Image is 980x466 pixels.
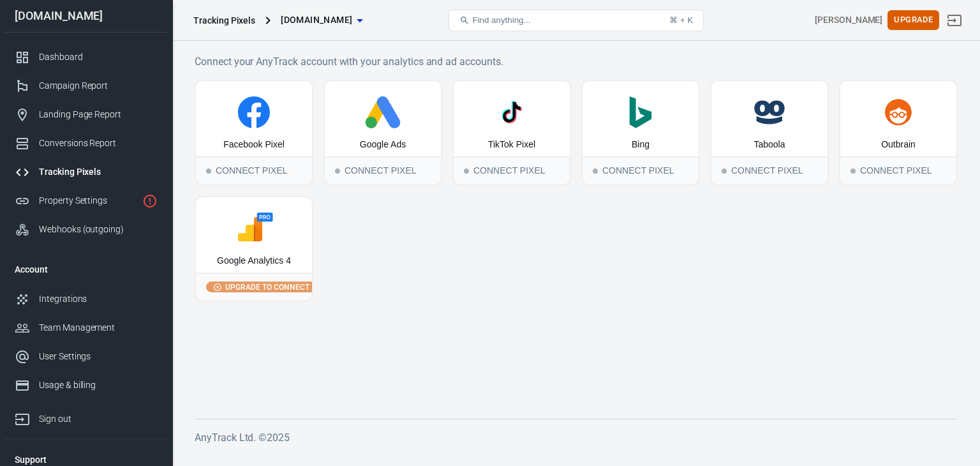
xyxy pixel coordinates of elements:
[4,400,168,433] a: Sign out
[4,129,168,158] a: Conversions Report
[39,412,158,426] div: Sign out
[39,108,158,121] div: Landing Page Report
[722,169,727,174] span: Connect Pixel
[839,80,958,186] button: OutbrainConnect PixelConnect Pixel
[335,169,340,174] span: Connect Pixel
[281,12,352,28] span: jakewoodshop.com
[39,379,158,392] div: Usage & billing
[223,282,312,293] span: Upgrade to connect
[195,80,313,186] button: Facebook PixelConnect PixelConnect Pixel
[464,169,469,174] span: Connect Pixel
[195,196,313,302] button: Google Analytics 4Upgrade to connect
[711,156,828,184] div: Connect Pixel
[754,139,785,151] div: Taboola
[887,10,939,30] button: Upgrade
[669,15,693,25] div: ⌘ + K
[4,215,168,244] a: Webhooks (outgoing)
[449,10,704,31] button: Find anything...⌘ + K
[454,156,570,184] div: Connect Pixel
[710,80,829,186] button: TaboolaConnect PixelConnect Pixel
[206,169,211,174] span: Connect Pixel
[360,139,406,151] div: Google Ads
[4,371,168,400] a: Usage & billing
[39,350,158,363] div: User Settings
[4,158,168,186] a: Tracking Pixels
[39,50,158,64] div: Dashboard
[632,139,650,151] div: Bing
[4,254,168,285] li: Account
[39,137,158,150] div: Conversions Report
[4,43,168,71] a: Dashboard
[4,71,168,100] a: Campaign Report
[939,5,970,36] a: Sign out
[4,10,168,22] div: [DOMAIN_NAME]
[4,285,168,313] a: Integrations
[840,156,956,184] div: Connect Pixel
[593,169,598,174] span: Connect Pixel
[39,292,158,306] div: Integrations
[581,80,700,186] button: BingConnect PixelConnect Pixel
[217,255,291,267] div: Google Analytics 4
[815,13,882,27] div: Account id: w1td9fp5
[142,193,158,209] svg: Property is not installed yet
[196,156,312,184] div: Connect Pixel
[452,80,571,186] button: TikTok PixelConnect PixelConnect Pixel
[39,79,158,93] div: Campaign Report
[39,165,158,179] div: Tracking Pixels
[39,194,137,207] div: Property Settings
[223,139,285,151] div: Facebook Pixel
[4,313,168,342] a: Team Management
[323,80,442,186] button: Google AdsConnect PixelConnect Pixel
[325,156,441,184] div: Connect Pixel
[39,321,158,334] div: Team Management
[4,100,168,129] a: Landing Page Report
[583,156,699,184] div: Connect Pixel
[193,14,255,27] div: Tracking Pixels
[881,139,916,151] div: Outbrain
[276,8,367,32] button: [DOMAIN_NAME]
[195,430,958,446] h6: AnyTrack Ltd. © 2025
[195,54,958,70] h6: Connect your AnyTrack account with your analytics and ad accounts.
[4,342,168,371] a: User Settings
[850,169,856,174] span: Connect Pixel
[488,139,535,151] div: TikTok Pixel
[4,186,168,215] a: Property Settings
[472,15,530,25] span: Find anything...
[39,223,158,236] div: Webhooks (outgoing)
